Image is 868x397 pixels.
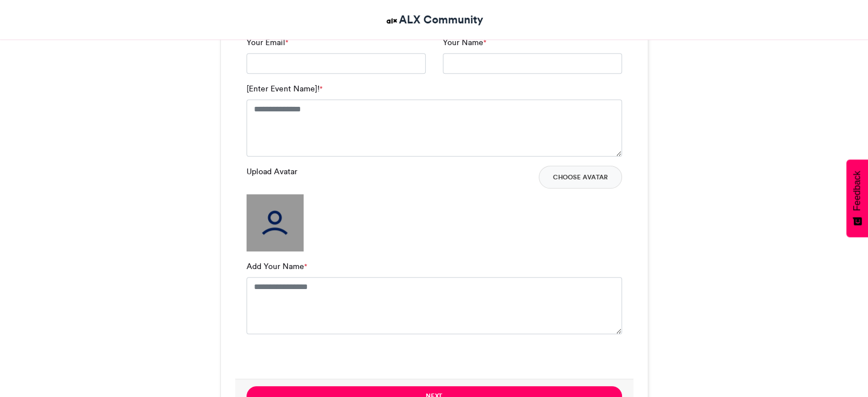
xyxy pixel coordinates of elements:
[247,83,322,95] label: [Enter Event Name]!
[247,37,288,49] label: Your Email
[385,14,399,28] img: ALX Community
[247,260,307,272] label: Add Your Name
[247,166,297,178] label: Upload Avatar
[385,11,483,28] a: ALX Community
[247,194,304,251] img: user_filled.png
[852,171,862,211] span: Feedback
[539,166,622,189] button: Choose Avatar
[443,37,486,49] label: Your Name
[846,159,868,237] button: Feedback - Show survey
